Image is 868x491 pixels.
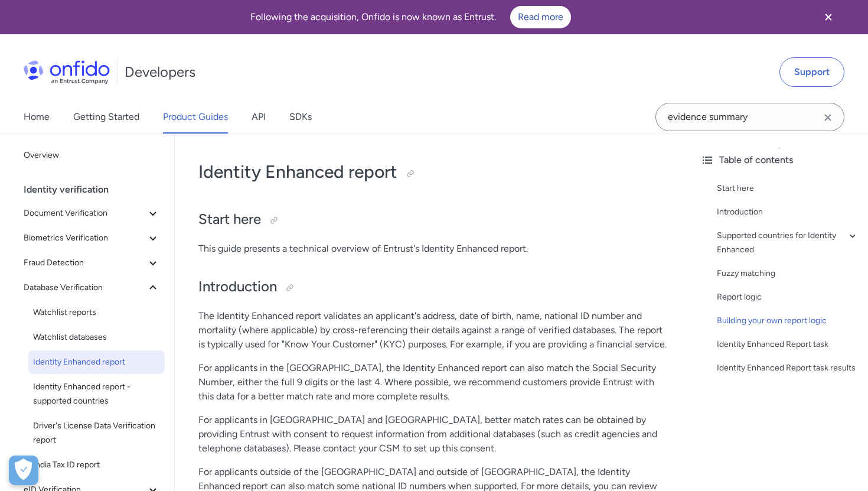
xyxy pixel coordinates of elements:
a: Watchlist databases [28,326,165,349]
span: Watchlist databases [33,330,160,344]
span: India Tax ID report [33,458,160,472]
a: Read more [510,6,571,28]
span: Driver's License Data Verification report [33,419,160,447]
a: Start here [717,181,859,196]
a: Building your own report logic [717,314,859,328]
a: Product Guides [163,100,228,134]
a: Home [24,100,50,134]
span: Fraud Detection [24,256,146,270]
span: Watchlist reports [33,305,160,320]
a: API [252,100,266,134]
a: India Tax ID report [28,453,165,477]
button: Database Verification [19,276,165,300]
a: Fuzzy matching [717,266,859,281]
a: Introduction [717,205,859,219]
h2: Start here [198,210,667,230]
h1: Identity Enhanced report [198,160,667,184]
div: Table of contents [700,153,859,167]
span: Overview [24,148,160,162]
button: Biometrics Verification [19,226,165,250]
a: Identity Enhanced Report task [717,337,859,352]
p: For applicants in [GEOGRAPHIC_DATA] and [GEOGRAPHIC_DATA], better match rates can be obtained by ... [198,413,667,456]
a: Identity Enhanced report - supported countries [28,375,165,413]
a: Report logic [717,290,859,304]
button: Fraud Detection [19,251,165,275]
div: Cookie Preferences [9,456,38,485]
span: Identity Enhanced report [33,355,160,369]
div: Following the acquisition, Onfido is now known as Entrust. [14,6,807,28]
span: Identity Enhanced report - supported countries [33,380,160,408]
a: Identity Enhanced Report task results [717,361,859,375]
a: Support [779,57,844,87]
svg: Clear search field button [821,110,835,125]
span: Biometrics Verification [24,231,146,245]
p: This guide presents a technical overview of Entrust's Identity Enhanced report. [198,242,667,256]
a: Watchlist reports [28,301,165,324]
div: Identity verification [24,178,169,201]
a: SDKs [289,100,312,134]
a: Overview [19,144,165,167]
button: Open Preferences [9,456,38,485]
a: Identity Enhanced report [28,350,165,374]
button: Document Verification [19,201,165,225]
span: Document Verification [24,206,146,220]
svg: Close banner [821,10,836,24]
h1: Developers [125,63,195,82]
a: Supported countries for Identity Enhanced [717,229,859,257]
button: Close banner [807,2,850,32]
p: For applicants in the [GEOGRAPHIC_DATA], the Identity Enhanced report can also match the Social S... [198,361,667,404]
span: Database Verification [24,281,146,295]
img: Onfido Logo [24,60,110,84]
input: Onfido search input field [655,103,844,131]
p: The Identity Enhanced report validates an applicant's address, date of birth, name, national ID n... [198,309,667,352]
h2: Introduction [198,277,667,297]
a: Driver's License Data Verification report [28,414,165,452]
a: Getting Started [73,100,139,134]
